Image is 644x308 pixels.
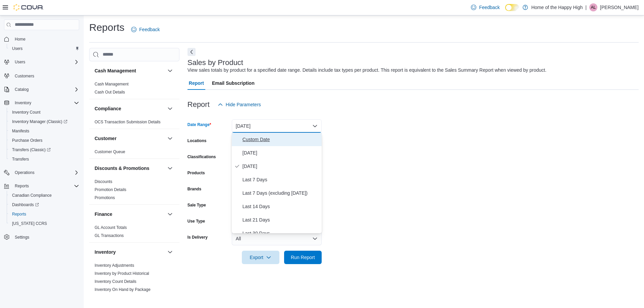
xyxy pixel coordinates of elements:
button: Hide Parameters [215,98,264,111]
a: Dashboards [9,201,42,209]
a: Transfers [9,155,32,163]
h1: Reports [89,21,124,34]
a: GL Transactions [95,233,124,238]
label: Use Type [187,219,205,224]
span: Transfers [12,157,29,162]
span: Run Report [291,254,315,261]
span: Inventory Manager (Classic) [12,119,67,124]
div: Finance [89,224,179,242]
a: Inventory Count Details [95,279,137,284]
span: Hide Parameters [226,101,261,108]
span: Promotion Details [95,187,126,192]
label: Products [187,170,205,176]
span: Transfers (Classic) [9,146,79,154]
label: Brands [187,186,201,192]
button: Finance [95,211,165,218]
span: OCS Transaction Submission Details [95,119,161,125]
span: Transfers (Classic) [12,147,51,152]
span: Purchase Orders [9,136,79,144]
span: Feedback [139,26,160,33]
h3: Report [187,101,210,109]
span: Cash Out Details [95,89,125,95]
button: Discounts & Promotions [166,164,174,172]
button: Customers [1,71,82,80]
button: Users [7,44,82,53]
button: Run Report [284,251,322,264]
span: [DATE] [243,162,319,170]
span: Home [12,35,79,43]
span: Inventory [15,100,31,106]
label: Is Delivery [187,235,208,240]
button: Discounts & Promotions [95,165,165,172]
a: Cash Out Details [95,90,125,95]
a: Inventory Count [9,108,43,116]
a: GL Account Totals [95,225,127,230]
button: Purchase Orders [7,136,82,145]
h3: Sales by Product [187,59,243,67]
span: Operations [12,169,79,177]
a: Manifests [9,127,32,135]
h3: Compliance [95,105,121,112]
button: Canadian Compliance [7,191,82,200]
span: Dashboards [12,202,39,207]
button: Reports [12,182,32,190]
span: Reports [15,183,29,189]
button: Catalog [12,85,31,94]
a: Dashboards [7,200,82,209]
a: Transfers (Classic) [7,145,82,155]
a: Cash Management [95,82,128,86]
a: Customer Queue [95,149,125,154]
span: Customers [12,71,79,80]
span: Last 30 Days [243,229,319,237]
a: Promotions [95,195,115,200]
a: Inventory Manager (Classic) [7,117,82,126]
span: Washington CCRS [9,220,79,228]
span: Purchase Orders [12,138,43,143]
button: Customer [95,135,165,142]
span: Inventory Manager (Classic) [9,118,79,126]
span: GL Transactions [95,233,124,238]
div: View sales totals by product for a specified date range. Details include tax types per product. T... [187,67,546,74]
button: Operations [12,169,37,177]
span: Last 21 Days [243,216,319,224]
span: Settings [12,233,79,241]
span: Inventory [12,99,79,107]
button: Reports [7,209,82,219]
h3: Inventory [95,249,116,255]
span: Email Subscription [212,76,255,90]
button: Customer [166,134,174,142]
a: Feedback [468,1,502,14]
button: Users [12,58,28,66]
button: Reports [1,181,82,191]
span: Inventory Adjustments [95,263,134,268]
button: Cash Management [95,67,165,74]
span: AL [591,3,596,11]
span: Custom Date [243,135,319,143]
button: Users [1,57,82,67]
span: GL Account Totals [95,225,127,230]
span: Canadian Compliance [12,193,52,198]
p: [PERSON_NAME] [600,3,639,11]
h3: Customer [95,135,116,142]
a: Reports [9,210,29,218]
label: Locations [187,138,207,143]
button: Cash Management [166,67,174,75]
span: Catalog [12,85,79,94]
a: Users [9,45,25,53]
button: Home [1,34,82,44]
a: Inventory by Product Historical [95,271,149,276]
button: All [232,232,322,245]
span: Manifests [12,128,29,134]
h3: Finance [95,211,112,218]
button: Settings [1,232,82,242]
span: Users [12,46,22,51]
p: Home of the Happy High [531,3,583,11]
span: Reports [9,210,79,218]
button: [US_STATE] CCRS [7,219,82,228]
span: Manifests [9,127,79,135]
h3: Discounts & Promotions [95,165,149,172]
span: Inventory Count [9,108,79,116]
div: Customer [89,148,179,159]
span: Inventory Count Details [95,279,137,284]
a: Promotion Details [95,187,126,192]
